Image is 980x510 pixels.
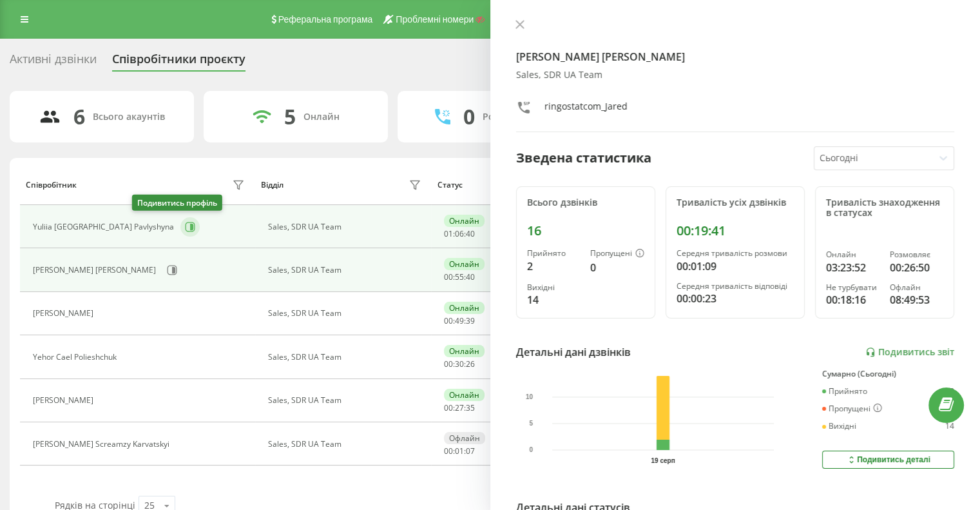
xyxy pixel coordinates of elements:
[466,228,475,239] span: 40
[444,404,475,413] div: : :
[444,358,453,369] span: 00
[444,447,475,456] div: : :
[890,283,943,292] div: Офлайн
[268,222,425,231] div: Sales, SDR UA Team
[527,223,644,239] div: 16
[826,260,879,275] div: 03:23:52
[33,353,120,362] div: Yehor Cael Polieshchuk
[33,222,177,231] div: Yuliia [GEOGRAPHIC_DATA] Pavlyshyna
[516,70,955,81] div: Sales, SDR UA Team
[26,181,77,190] div: Співробітник
[483,112,545,123] div: Розмовляють
[268,440,425,449] div: Sales, SDR UA Team
[463,104,475,129] div: 0
[544,100,628,119] div: ringostatcom_Jared
[437,181,463,190] div: Статус
[590,249,644,259] div: Пропущені
[826,283,879,292] div: Не турбувати
[33,440,173,449] div: [PERSON_NAME] Screamzy Karvatskyi
[278,14,373,25] span: Реферальна програма
[268,396,425,405] div: Sales, SDR UA Team
[455,402,464,413] span: 27
[677,197,794,208] div: Тривалість усіх дзвінків
[945,422,954,431] div: 14
[10,52,97,72] div: Активні дзвінки
[466,271,475,282] span: 40
[466,358,475,369] span: 26
[261,181,283,190] div: Відділ
[527,283,580,292] div: Вихідні
[444,215,485,227] div: Онлайн
[33,266,159,275] div: [PERSON_NAME] [PERSON_NAME]
[268,266,425,275] div: Sales, SDR UA Team
[865,347,954,358] a: Подивитись звіт
[677,282,794,291] div: Середня тривалість відповіді
[132,195,222,211] div: Подивитись профіль
[444,402,453,413] span: 00
[444,315,453,326] span: 00
[93,112,165,123] div: Всього акаунтів
[822,404,882,414] div: Пропущені
[455,271,464,282] span: 55
[822,422,856,431] div: Вихідні
[890,260,943,275] div: 00:26:50
[444,302,485,314] div: Онлайн
[444,432,485,444] div: Офлайн
[950,387,954,396] div: 2
[677,249,794,258] div: Середня тривалість розмови
[396,14,474,25] span: Проблемні номери
[826,250,879,259] div: Онлайн
[455,358,464,369] span: 30
[826,197,943,219] div: Тривалість знаходження в статусах
[444,317,475,326] div: : :
[516,344,631,360] div: Детальні дані дзвінків
[529,420,533,427] text: 5
[677,259,794,274] div: 00:01:09
[455,315,464,326] span: 49
[822,451,954,469] button: Подивитись деталі
[455,446,464,456] span: 01
[516,148,651,168] div: Зведена статистика
[529,446,533,453] text: 0
[527,249,580,258] div: Прийнято
[444,389,485,401] div: Онлайн
[444,273,475,282] div: : :
[822,369,954,378] div: Сумарно (Сьогодні)
[526,393,533,400] text: 10
[466,402,475,413] span: 35
[890,250,943,259] div: Розмовляє
[268,353,425,362] div: Sales, SDR UA Team
[112,52,245,72] div: Співробітники проєкту
[677,291,794,306] div: 00:00:23
[303,112,340,123] div: Онлайн
[284,104,296,129] div: 5
[444,230,475,239] div: : :
[651,457,675,464] text: 19 серп
[33,309,97,318] div: [PERSON_NAME]
[73,104,85,129] div: 6
[527,292,580,308] div: 14
[444,446,453,456] span: 00
[444,360,475,369] div: : :
[466,446,475,456] span: 07
[444,258,485,270] div: Онлайн
[33,396,97,405] div: [PERSON_NAME]
[444,271,453,282] span: 00
[677,223,794,239] div: 00:19:41
[590,260,644,275] div: 0
[444,345,485,357] div: Онлайн
[455,228,464,239] span: 06
[466,315,475,326] span: 39
[516,49,955,64] h4: [PERSON_NAME] [PERSON_NAME]
[268,309,425,318] div: Sales, SDR UA Team
[822,387,867,396] div: Прийнято
[527,197,644,208] div: Всього дзвінків
[444,228,453,239] span: 01
[527,259,580,274] div: 2
[846,455,930,465] div: Подивитись деталі
[826,292,879,308] div: 00:18:16
[890,292,943,308] div: 08:49:53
